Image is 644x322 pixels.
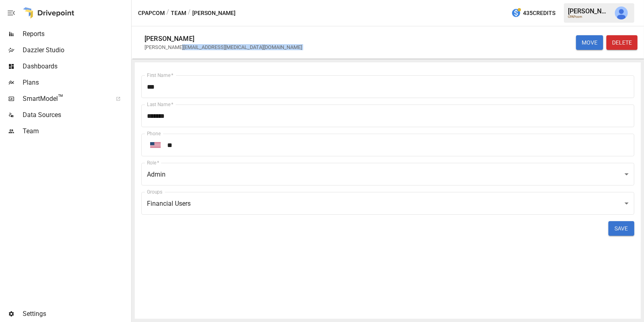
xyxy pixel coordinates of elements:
span: Team [23,126,130,136]
label: Last Name [147,101,173,108]
span: Plans [23,78,130,87]
img: United States [150,142,161,148]
button: SAVE [608,221,634,236]
button: DELETE [606,35,638,50]
button: Julie Wilton [610,2,633,24]
div: CPAPcom [568,15,610,19]
div: Admin [141,163,634,186]
div: [PERSON_NAME] [145,35,194,43]
span: Dazzler Studio [23,45,130,55]
button: Team [171,8,186,18]
span: SmartModel [23,94,107,104]
span: Reports [23,29,130,39]
span: Dashboards [23,62,130,71]
span: ™ [58,93,64,103]
span: 435 Credits [523,8,555,18]
div: [PERSON_NAME][EMAIL_ADDRESS][MEDICAL_DATA][DOMAIN_NAME] [145,44,302,50]
label: Groups [147,188,162,195]
button: 435Credits [508,6,559,21]
button: Open flags menu [147,136,164,154]
div: [PERSON_NAME] [568,7,610,15]
span: Data Sources [23,110,130,120]
button: MOVE [576,35,603,50]
label: Phone [147,130,161,137]
span: Settings [23,309,130,319]
img: Julie Wilton [615,6,628,19]
label: Role [147,159,159,166]
div: / [188,8,191,18]
button: CPAPcom [138,8,165,18]
label: First Name [147,72,173,79]
div: Financial Users [141,192,634,215]
div: / [166,8,169,18]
